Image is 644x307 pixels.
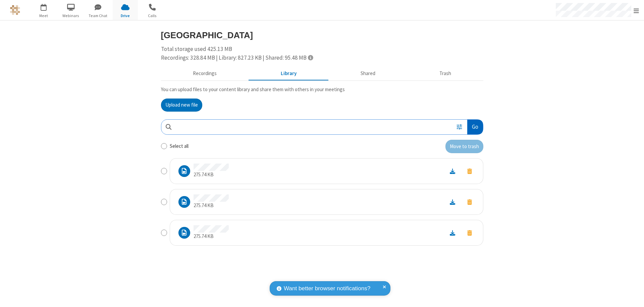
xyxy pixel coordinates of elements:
[161,86,483,94] p: You can upload files to your content library and share them with others in your meetings
[113,13,138,19] span: Drive
[461,228,478,237] button: Move to trash
[444,167,461,175] a: Download file
[58,13,84,19] span: Webinars
[161,67,249,80] button: Recorded meetings
[194,202,229,209] p: 275.74 KB
[445,140,483,153] button: Move to trash
[444,229,461,237] a: Download file
[467,120,483,135] button: Go
[31,13,56,19] span: Meet
[444,198,461,206] a: Download file
[627,290,639,302] iframe: Chat
[249,67,329,80] button: Content library
[140,13,165,19] span: Calls
[329,67,408,80] button: Shared during meetings
[161,54,483,62] div: Recordings: 328.84 MB | Library: 827.23 KB | Shared: 95.48 MB
[284,284,370,293] span: Want better browser notifications?
[161,45,483,62] div: Total storage used 425.13 MB
[10,5,20,15] img: QA Selenium DO NOT DELETE OR CHANGE
[408,67,483,80] button: Trash
[161,99,202,112] button: Upload new file
[86,13,111,19] span: Team Chat
[194,233,229,240] p: 275.74 KB
[170,142,189,150] label: Select all
[194,171,229,179] p: 275.74 KB
[161,30,483,40] h3: [GEOGRAPHIC_DATA]
[461,167,478,176] button: Move to trash
[308,55,313,60] span: Totals displayed include files that have been moved to the trash.
[461,197,478,206] button: Move to trash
